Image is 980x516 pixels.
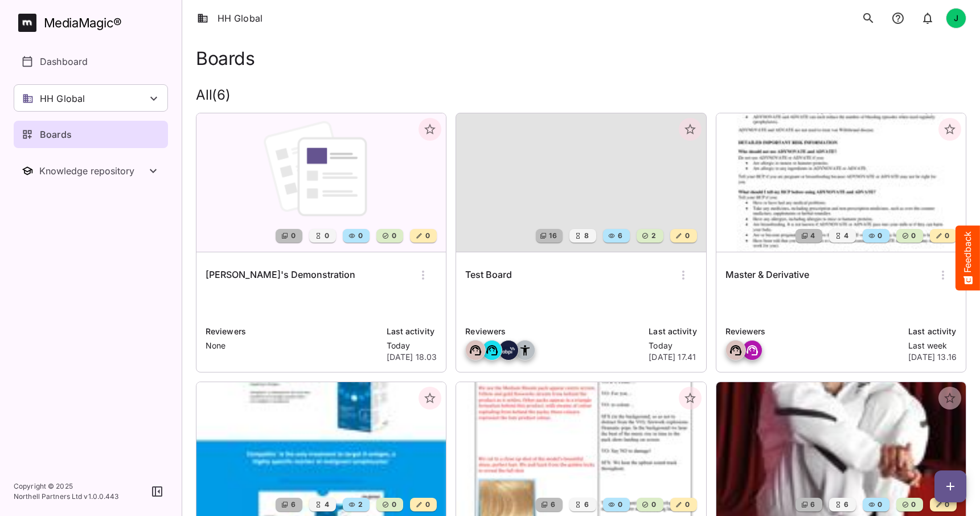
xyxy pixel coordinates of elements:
[206,268,355,282] h6: [PERSON_NAME]'s Demonstration
[206,325,380,338] p: Reviewers
[725,325,902,338] p: Reviewers
[617,230,622,241] span: 6
[944,230,949,241] span: 0
[391,499,396,510] span: 0
[424,230,430,241] span: 0
[956,226,980,290] button: Feedback
[857,7,880,30] button: search
[650,230,656,241] span: 2
[290,499,296,510] span: 6
[908,340,957,351] p: Last week
[809,230,815,241] span: 4
[548,230,557,241] span: 16
[465,268,512,282] h6: Test Board
[391,230,396,241] span: 0
[843,499,848,510] span: 6
[18,14,168,32] a: MediaMagic®
[39,165,146,177] div: Knowledge repository
[387,325,437,338] p: Last activity
[196,113,446,252] img: Jacqui's Demonstration
[725,268,809,282] h6: Master & Derivative
[944,499,949,510] span: 0
[583,499,589,510] span: 6
[908,351,957,363] p: [DATE] 13.16
[809,499,815,510] span: 6
[465,325,642,338] p: Reviewers
[910,230,916,241] span: 0
[583,230,589,241] span: 8
[290,230,296,241] span: 0
[876,499,882,510] span: 0
[40,128,72,141] p: Boards
[387,351,437,363] p: [DATE] 18.03
[916,7,939,30] button: notifications
[910,499,916,510] span: 0
[876,230,882,241] span: 0
[206,340,380,351] p: None
[357,230,363,241] span: 0
[424,499,430,510] span: 0
[40,92,85,105] p: HH Global
[14,121,168,148] a: Boards
[908,325,957,338] p: Last activity
[684,230,690,241] span: 0
[649,325,696,338] p: Last activity
[196,87,966,104] h2: All ( 6 )
[323,230,329,241] span: 0
[323,499,329,510] span: 4
[649,340,696,351] p: Today
[14,157,168,185] button: Toggle Knowledge repository
[196,48,255,69] h1: Boards
[946,8,966,28] div: J
[14,48,168,75] a: Dashboard
[649,351,696,363] p: [DATE] 17.41
[357,499,363,510] span: 2
[14,492,119,502] p: Northell Partners Ltd v 1.0.0.443
[650,499,656,510] span: 0
[387,340,437,351] p: Today
[617,499,622,510] span: 0
[550,499,555,510] span: 6
[684,499,690,510] span: 0
[887,7,909,30] button: notifications
[40,55,88,68] p: Dashboard
[716,113,966,252] img: Master & Derivative
[14,157,168,185] nav: Knowledge repository
[44,14,122,32] div: MediaMagic ®
[14,481,119,492] p: Copyright © 2025
[843,230,848,241] span: 4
